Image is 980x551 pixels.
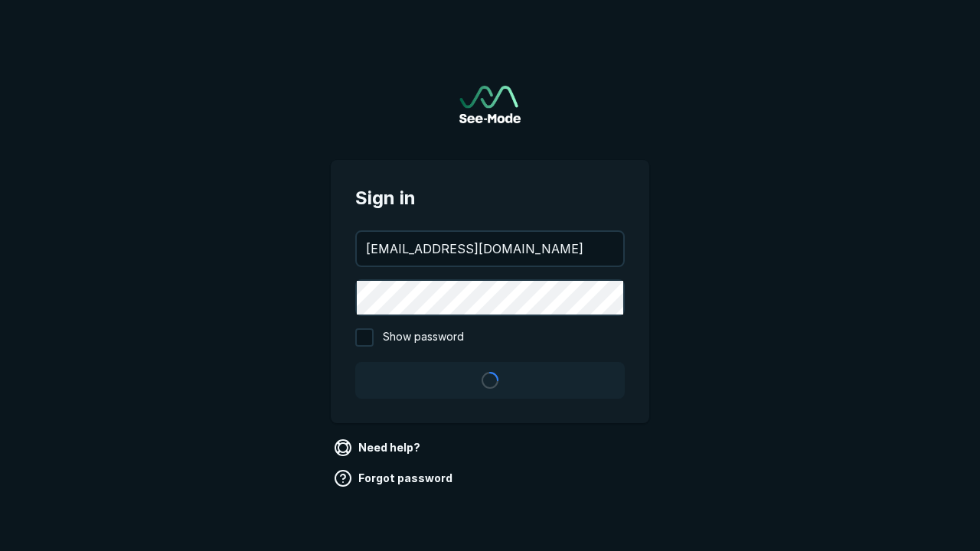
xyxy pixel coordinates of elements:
input: your@email.com [357,232,623,266]
a: Need help? [331,435,426,460]
a: Go to sign in [459,86,521,123]
span: Show password [383,328,464,347]
span: Sign in [355,184,625,212]
a: Forgot password [331,466,459,491]
img: See-Mode Logo [459,86,521,123]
